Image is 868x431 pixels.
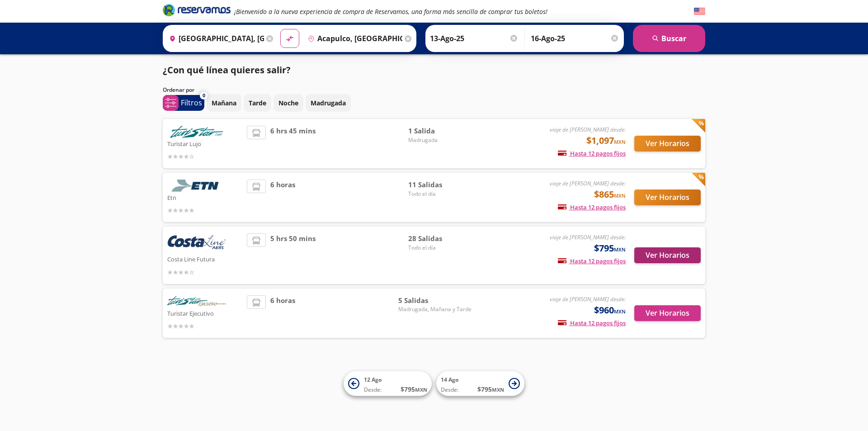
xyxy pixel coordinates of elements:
span: 12 Ago [364,376,382,384]
button: English [694,6,705,17]
span: $960 [594,303,626,317]
span: 5 Salidas [398,295,472,306]
p: Mañana [212,98,236,108]
img: Turistar Ejecutivo [167,295,226,308]
em: ¡Bienvenido a la nueva experiencia de compra de Reservamos, una forma más sencilla de comprar tus... [234,7,547,16]
span: 0 [203,92,205,99]
input: Opcional [531,27,619,50]
span: 6 horas [270,295,295,331]
p: ¿Con qué línea quieres salir? [163,63,291,77]
span: 1 Salida [408,126,472,136]
small: MXN [614,138,626,145]
a: Brand Logo [163,3,231,19]
p: Etn [167,192,242,203]
p: Madrugada [311,98,346,108]
em: viaje de [PERSON_NAME] desde: [550,180,626,187]
img: Turistar Lujo [167,126,226,138]
span: Madrugada [408,136,472,144]
span: $865 [594,188,626,201]
p: Costa Line Futura [167,253,242,264]
p: Ordenar por [163,86,194,94]
span: 6 horas [270,180,295,215]
button: 14 AgoDesde:$795MXN [436,371,524,396]
p: Noche [278,98,298,108]
span: Desde: [441,386,458,394]
span: $ 795 [477,384,504,394]
input: Buscar Origen [165,27,264,50]
span: Hasta 12 pagos fijos [558,203,626,211]
button: Madrugada [306,94,351,112]
small: MXN [415,386,427,393]
span: Desde: [364,386,382,394]
small: MXN [614,192,626,199]
p: Turistar Ejecutivo [167,308,242,318]
span: 6 hrs 45 mins [270,126,316,161]
span: 14 Ago [441,376,458,384]
p: Filtros [181,97,202,108]
button: Tarde [244,94,271,112]
span: $ 795 [401,384,427,394]
span: 5 hrs 50 mins [270,233,316,277]
p: Tarde [249,98,266,108]
span: Hasta 12 pagos fijos [558,319,626,327]
button: 12 AgoDesde:$795MXN [344,371,432,396]
span: Hasta 12 pagos fijos [558,149,626,157]
em: viaje de [PERSON_NAME] desde: [550,233,626,241]
span: Madrugada, Mañana y Tarde [398,305,472,313]
button: Ver Horarios [634,305,701,321]
span: Hasta 12 pagos fijos [558,257,626,265]
i: Brand Logo [163,3,231,17]
p: Turistar Lujo [167,138,242,149]
span: $795 [594,242,626,255]
span: $1,097 [586,134,626,147]
input: Elegir Fecha [430,27,519,50]
span: 28 Salidas [408,233,472,244]
span: Todo el día [408,244,472,252]
small: MXN [614,308,626,315]
img: Etn [167,180,226,192]
small: MXN [492,386,504,393]
span: 11 Salidas [408,180,472,190]
button: Ver Horarios [634,247,701,263]
em: viaje de [PERSON_NAME] desde: [550,126,626,133]
button: Buscar [633,25,705,52]
em: viaje de [PERSON_NAME] desde: [550,295,626,303]
small: MXN [614,246,626,253]
button: Ver Horarios [634,136,701,152]
input: Buscar Destino [304,27,403,50]
img: Costa Line Futura [167,233,226,253]
button: Ver Horarios [634,189,701,205]
span: Todo el día [408,190,472,198]
button: Noche [274,94,303,112]
button: Mañana [207,94,241,112]
button: 0Filtros [163,95,204,111]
